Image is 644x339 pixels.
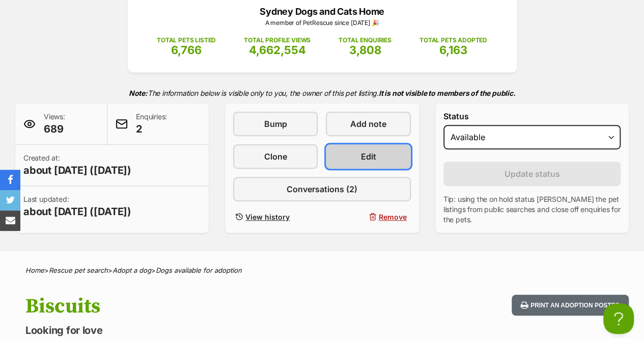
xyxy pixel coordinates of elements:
[136,112,167,136] p: Enquiries:
[326,144,410,169] a: Edit
[443,112,621,121] label: Status
[233,210,318,224] a: View history
[361,150,376,163] span: Edit
[129,89,148,97] strong: Note:
[512,295,629,316] button: Print an adoption poster
[419,36,487,45] p: TOTAL PETS ADOPTED
[25,266,44,274] a: Home
[439,43,467,57] span: 6,163
[603,303,634,334] iframe: Help Scout Beacon - Open
[349,43,381,57] span: 3,808
[23,153,131,177] p: Created at:
[113,266,151,274] a: Adopt a dog
[443,194,621,225] p: Tip: using the on hold status [PERSON_NAME] the pet listings from public searches and close off e...
[249,43,306,57] span: 4,662,554
[379,212,407,222] span: Remove
[326,210,410,224] button: Remove
[157,36,216,45] p: TOTAL PETS LISTED
[504,168,559,180] span: Update status
[23,163,131,177] span: about [DATE] ([DATE])
[245,212,290,222] span: View history
[339,36,391,45] p: TOTAL ENQUIRIES
[143,5,501,18] p: Sydney Dogs and Cats Home
[350,118,386,130] span: Add note
[49,266,108,274] a: Rescue pet search
[233,144,318,169] a: Clone
[25,295,394,318] h1: Biscuits
[23,194,131,219] p: Last updated:
[264,150,287,163] span: Clone
[379,89,516,97] strong: It is not visible to members of the public.
[233,112,318,136] a: Bump
[326,112,410,136] a: Add note
[287,183,357,195] span: Conversations (2)
[23,204,131,219] span: about [DATE] ([DATE])
[136,122,167,136] span: 2
[244,36,311,45] p: TOTAL PROFILE VIEWS
[264,118,287,130] span: Bump
[44,112,65,136] p: Views:
[15,83,629,103] p: The information below is visible only to you, the owner of this pet listing.
[233,177,410,201] a: Conversations (2)
[156,266,242,274] a: Dogs available for adoption
[443,162,621,186] button: Update status
[44,122,65,136] span: 689
[171,43,202,57] span: 6,766
[25,323,394,337] p: Looking for love
[143,18,501,28] p: A member of PetRescue since [DATE] 🎉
